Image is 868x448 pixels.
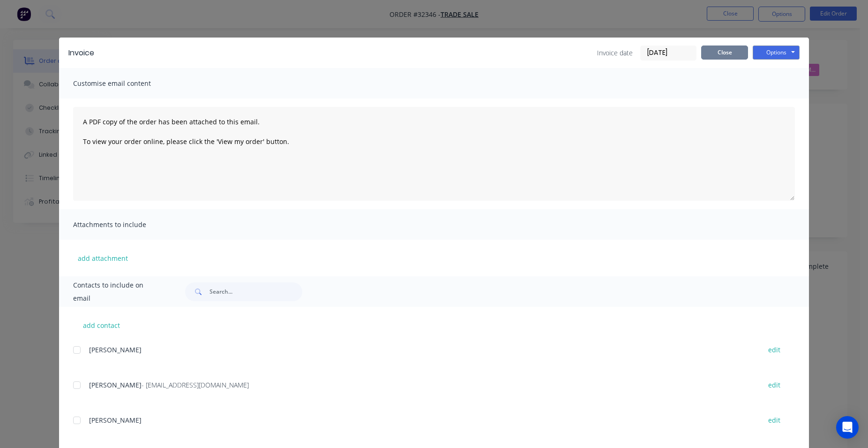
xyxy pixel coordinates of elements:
[89,345,142,354] span: [PERSON_NAME]
[68,47,94,59] div: Invoice
[73,77,176,90] span: Customise email content
[73,318,129,332] button: add contact
[73,107,795,201] textarea: A PDF copy of the order has been attached to this email. To view your order online, please click ...
[763,379,786,391] button: edit
[142,380,249,389] span: - [EMAIL_ADDRESS][DOMAIN_NAME]
[89,416,142,425] span: [PERSON_NAME]
[73,279,162,305] span: Contacts to include on email
[701,46,748,60] button: Close
[836,416,859,439] div: Open Intercom Messenger
[89,380,142,389] span: [PERSON_NAME]
[763,414,786,426] button: edit
[210,282,302,301] input: Search...
[73,218,176,231] span: Attachments to include
[763,343,786,356] button: edit
[73,251,133,265] button: add attachment
[753,46,800,60] button: Options
[597,48,633,58] span: Invoice date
